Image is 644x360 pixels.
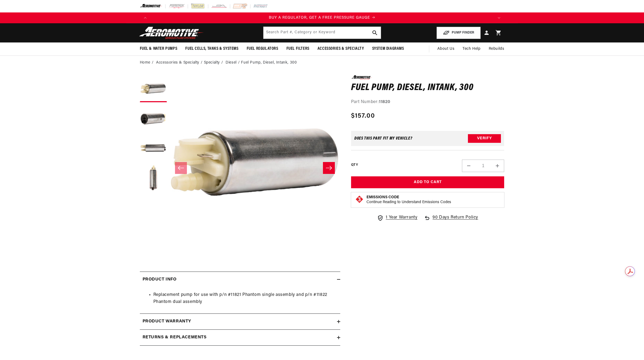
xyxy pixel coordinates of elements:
div: Part Number: [351,99,504,106]
p: Continue Reading to Understand Emissions Codes [366,200,451,205]
a: 1 Year Warranty [377,214,417,221]
li: Accessories & Specialty [156,60,204,66]
div: Announcement [151,15,494,21]
span: Fuel & Water Pumps [140,46,177,52]
summary: Fuel Cells, Tanks & Systems [181,42,242,55]
span: System Diagrams [372,46,404,52]
li: Replacement pump for use with p/n #11821 Phantom single assembly and p/n #11822 Phantom dual asse... [153,292,338,305]
span: About Us [437,47,454,51]
a: About Us [433,42,458,55]
input: Search by Part Number, Category or Keyword [263,27,381,39]
li: Fuel Pump, Diesel, Intank, 300 [241,60,297,66]
summary: System Diagrams [368,42,408,55]
h2: Product Info [143,276,177,283]
summary: Product warranty [140,314,340,329]
span: Fuel Cells, Tanks & Systems [185,46,238,52]
summary: Tech Help [458,42,484,55]
a: Home [140,60,150,66]
span: 90 Days Return Policy [432,214,478,227]
button: Verify [468,134,501,143]
summary: Fuel & Water Pumps [136,42,181,55]
summary: Rebuilds [485,42,508,55]
summary: Returns & replacements [140,330,340,345]
a: Diesel [226,60,237,66]
span: Fuel Filters [286,46,309,52]
button: Load image 2 in gallery view [140,105,167,132]
span: Accessories & Specialty [318,46,364,52]
summary: Fuel Regulators [243,42,282,55]
h2: Product warranty [143,318,191,325]
strong: Emissions Code [366,195,399,199]
summary: Fuel Filters [282,42,313,55]
div: 1 of 4 [151,15,494,21]
button: Translation missing: en.sections.announcements.previous_announcement [140,12,151,23]
button: Slide left [175,162,187,174]
nav: breadcrumbs [140,60,504,66]
img: Emissions code [355,195,364,204]
strong: 11820 [379,100,390,104]
span: 1 Year Warranty [386,214,417,221]
span: Fuel Regulators [247,46,278,52]
a: 90 Days Return Policy [424,214,478,227]
slideshow-component: Translation missing: en.sections.announcements.announcement_bar [126,12,518,23]
span: $157.00 [351,111,375,121]
media-gallery: Gallery Viewer [140,75,340,260]
button: PUMP FINDER [437,27,481,39]
span: Rebuilds [489,46,504,52]
summary: Accessories & Specialty [313,42,368,55]
button: Load image 3 in gallery view [140,135,167,162]
div: Does This part fit My vehicle? [354,136,412,141]
button: Add to Cart [351,176,504,189]
summary: Product Info [140,272,340,288]
button: Slide right [323,162,335,174]
li: Specialty [204,60,224,66]
label: QTY [351,163,358,167]
button: Load image 1 in gallery view [140,75,167,102]
span: Tech Help [463,46,480,52]
h2: Returns & replacements [143,334,207,341]
span: BUY A REGULATOR, GET A FREE PRESSURE GAUGE [269,16,370,20]
button: Emissions CodeContinue Reading to Understand Emissions Codes [366,195,451,205]
button: Load image 4 in gallery view [140,164,167,191]
img: Aeromotive [138,27,205,39]
button: Translation missing: en.sections.announcements.next_announcement [494,12,504,23]
h1: Fuel Pump, Diesel, Intank, 300 [351,84,504,92]
button: search button [369,27,381,39]
a: BUY A REGULATOR, GET A FREE PRESSURE GAUGE [151,15,494,21]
